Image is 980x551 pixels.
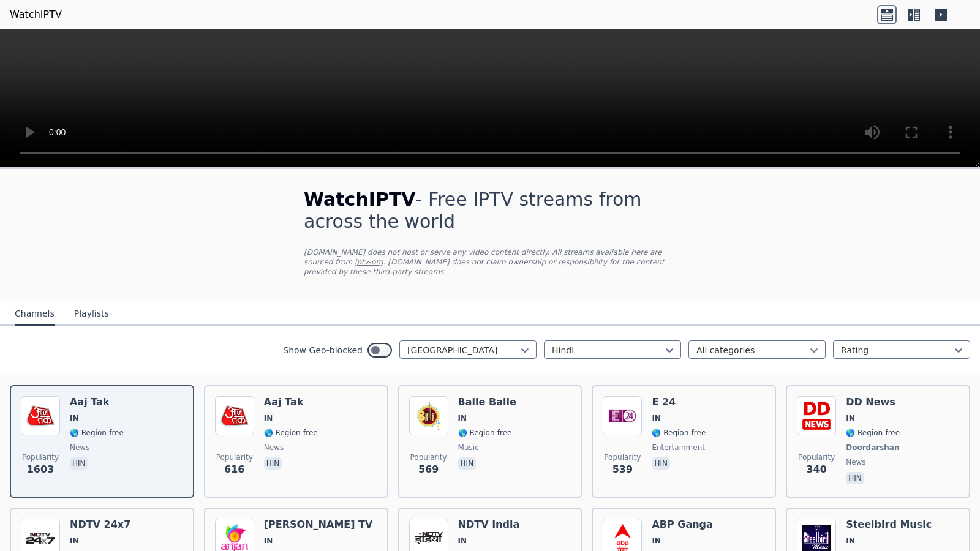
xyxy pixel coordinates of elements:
[70,443,89,452] span: news
[458,519,520,531] h6: NDTV India
[798,452,835,462] span: Popularity
[652,396,706,408] h6: E 24
[846,457,865,467] span: news
[846,519,932,531] h6: Steelbird Music
[27,462,55,477] span: 1603
[224,462,244,477] span: 616
[846,396,902,408] h6: DD News
[652,519,712,531] h6: ABP Ganga
[652,536,661,545] span: IN
[283,344,363,356] label: Show Geo-blocked
[806,462,826,477] span: 340
[21,396,60,435] img: Aaj Tak
[264,428,318,438] span: 🌎 Region-free
[846,536,855,545] span: IN
[603,396,642,435] img: E 24
[846,428,900,438] span: 🌎 Region-free
[846,443,899,452] span: Doordarshan
[418,462,439,477] span: 569
[458,413,467,423] span: IN
[410,452,447,462] span: Popularity
[264,536,273,545] span: IN
[74,302,109,326] button: Playlists
[70,396,124,408] h6: Aaj Tak
[652,457,670,470] p: hin
[70,536,79,545] span: IN
[304,189,416,210] span: WatchIPTV
[652,443,705,452] span: entertainment
[15,302,55,326] button: Channels
[216,452,253,462] span: Popularity
[215,396,254,435] img: Aaj Tak
[652,428,706,438] span: 🌎 Region-free
[70,457,88,470] p: hin
[10,7,62,22] a: WatchIPTV
[304,189,676,233] h1: - Free IPTV streams from across the world
[652,413,661,423] span: IN
[604,452,641,462] span: Popularity
[70,413,79,423] span: IN
[797,396,836,435] img: DD News
[458,396,516,408] h6: Balle Balle
[264,413,273,423] span: IN
[409,396,448,435] img: Balle Balle
[264,519,373,531] h6: [PERSON_NAME] TV
[846,413,855,423] span: IN
[458,457,477,470] p: hin
[264,443,284,452] span: news
[355,258,383,266] a: iptv-org
[70,428,124,438] span: 🌎 Region-free
[22,452,59,462] span: Popularity
[304,247,676,277] p: [DOMAIN_NAME] does not host or serve any video content directly. All streams available here are s...
[264,396,318,408] h6: Aaj Tak
[70,519,130,531] h6: NDTV 24x7
[264,457,282,470] p: hin
[846,472,864,484] p: hin
[458,428,512,438] span: 🌎 Region-free
[612,462,633,477] span: 539
[458,536,467,545] span: IN
[458,443,479,452] span: music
